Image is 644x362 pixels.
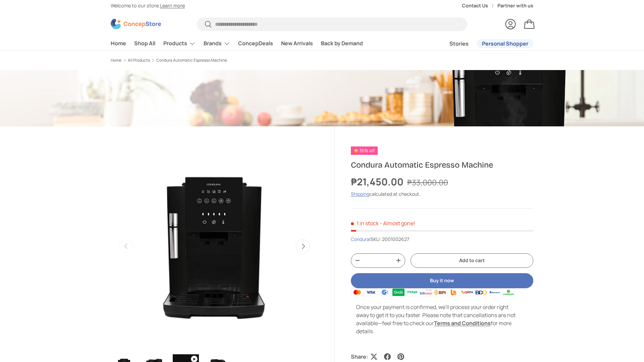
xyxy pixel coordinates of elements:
span: SKU: [371,236,381,242]
a: Learn more [160,2,185,9]
h1: Condura Automatic Espresso Machine [351,160,533,170]
a: Contact Us [462,2,497,9]
summary: Products [159,37,200,50]
button: Add to cart [411,253,533,268]
a: Shop All [134,37,155,50]
a: ConcepDeals [238,37,273,50]
img: bdo [475,288,487,296]
img: metrobank [488,288,501,296]
img: grabpay [392,288,405,296]
a: Personal Shopper [477,39,533,48]
a: Home [111,37,126,50]
a: Shipping [351,191,369,197]
img: visa [365,288,377,296]
p: - Almost gone! [380,220,415,227]
a: Stories [449,37,469,50]
a: Terms and Conditions [434,319,491,327]
div: calculated at checkout. [351,190,533,197]
a: Products [163,37,196,50]
button: Buy it now [351,273,533,288]
a: Home [111,58,121,62]
img: bpi [433,288,446,296]
s: ₱33,000.00 [407,177,448,188]
img: master [351,288,364,296]
p: Once your payment is confirmed, we'll process your order right away to get it to you faster. Plea... [356,303,519,335]
p: Share: [351,353,368,361]
p: Welcome to our store. [111,2,185,9]
a: All Products [128,58,150,62]
img: ConcepStore [111,19,161,29]
span: 35% off [351,146,378,155]
a: Back by Demand [321,37,363,50]
img: ubp [447,288,460,296]
img: gcash [378,288,391,296]
summary: Brands [200,37,234,50]
nav: Secondary [433,37,533,50]
span: | [369,236,409,242]
a: Partner with us [497,2,533,9]
a: Condura [351,236,369,242]
nav: Breadcrumbs [111,57,335,63]
img: qrph [461,288,474,296]
img: maya [406,288,419,296]
img: billease [420,288,432,296]
a: New Arrivals [281,37,313,50]
a: Condura Automatic Espresso Machine [156,58,227,62]
nav: Primary [111,37,363,50]
span: 2001002627 [382,236,409,242]
a: Brands [204,37,230,50]
span: 1 in stock [351,220,379,227]
strong: ₱21,450.00 [351,175,405,188]
span: Personal Shopper [482,41,528,46]
img: landbank [502,288,515,296]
